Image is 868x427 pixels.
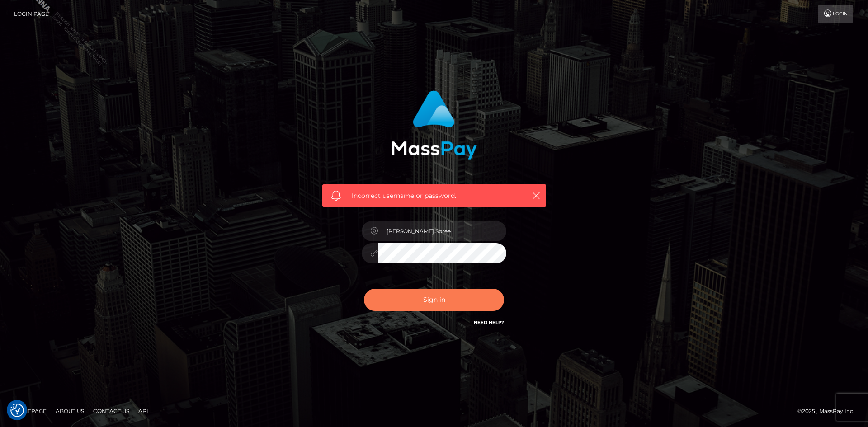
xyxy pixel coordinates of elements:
a: Login Page [14,5,49,23]
img: MassPay Login [391,90,477,160]
a: Contact Us [90,404,133,418]
a: API [135,404,152,418]
span: Incorrect username or password. [352,191,517,201]
a: Login [818,5,853,23]
img: Revisit consent button [10,404,24,417]
div: © 2025 , MassPay Inc. [797,406,861,416]
a: About Us [52,404,88,418]
button: Sign in [364,289,504,311]
a: Homepage [10,404,50,418]
input: Username... [378,221,506,241]
a: Need Help? [474,319,504,325]
button: Consent Preferences [10,404,24,417]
